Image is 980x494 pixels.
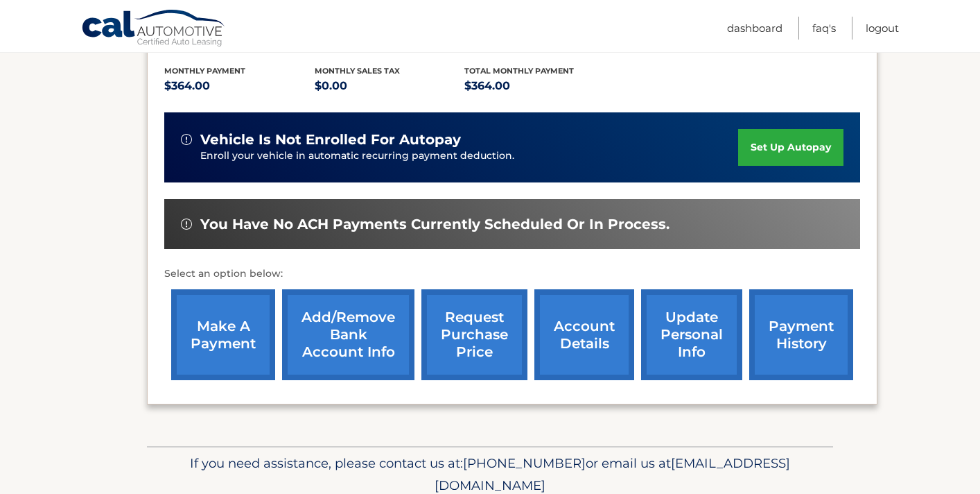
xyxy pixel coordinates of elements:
a: Logout [866,17,899,40]
p: Enroll your vehicle in automatic recurring payment deduction. [200,148,738,164]
span: [PHONE_NUMBER] [463,455,586,471]
a: set up autopay [738,129,843,166]
p: $364.00 [164,76,315,96]
img: alert-white.svg [181,134,192,145]
span: Monthly sales Tax [315,66,400,76]
span: You have no ACH payments currently scheduled or in process. [200,216,670,233]
a: account details [534,289,634,380]
p: Select an option below: [164,266,860,282]
p: $0.00 [315,76,465,96]
a: payment history [749,289,853,380]
a: Add/Remove bank account info [282,289,414,380]
a: Dashboard [727,17,782,40]
a: Cal Automotive [81,9,227,49]
a: request purchase price [421,289,527,380]
img: alert-white.svg [181,219,192,230]
p: $364.00 [464,76,615,96]
a: make a payment [171,289,275,380]
span: Total Monthly Payment [464,66,574,76]
a: update personal info [641,289,742,380]
span: vehicle is not enrolled for autopay [200,131,461,148]
span: Monthly Payment [164,66,245,76]
a: FAQ's [812,17,836,40]
span: [EMAIL_ADDRESS][DOMAIN_NAME] [435,455,790,493]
